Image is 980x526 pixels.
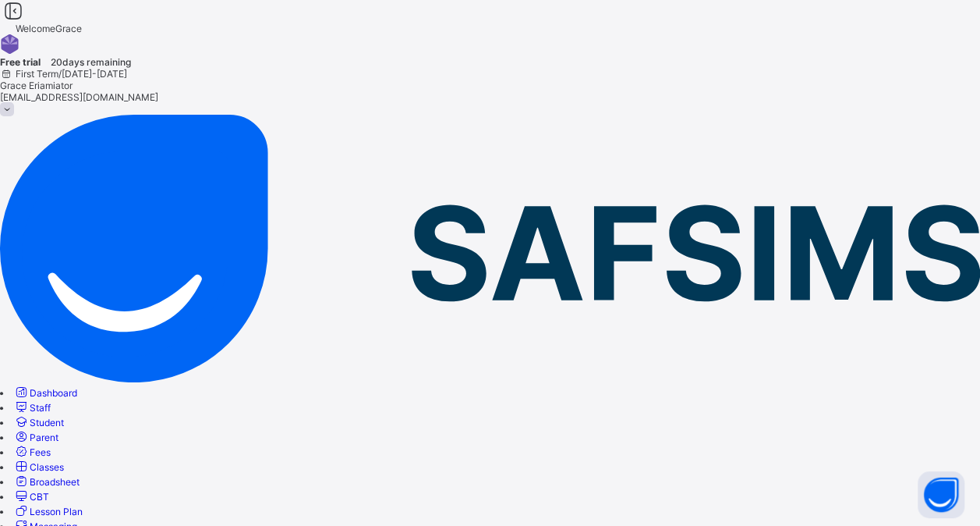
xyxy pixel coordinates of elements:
a: Lesson Plan [13,506,83,517]
a: Broadsheet [13,476,80,488]
span: Classes [30,461,64,473]
a: Fees [13,446,51,458]
span: Fees [30,446,51,458]
a: CBT [13,491,49,503]
span: Staff [30,402,51,414]
span: CBT [30,491,49,503]
a: Dashboard [13,387,77,399]
span: Lesson Plan [30,506,83,517]
span: Parent [30,432,58,443]
a: Student [13,417,64,428]
span: Student [30,417,64,428]
a: Staff [13,402,51,414]
button: Open asap [918,471,964,518]
span: 20 days remaining [51,56,131,68]
a: Parent [13,432,58,443]
span: Welcome Grace [16,23,82,34]
a: Classes [13,461,64,473]
span: Dashboard [30,387,77,399]
span: Broadsheet [30,476,80,488]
